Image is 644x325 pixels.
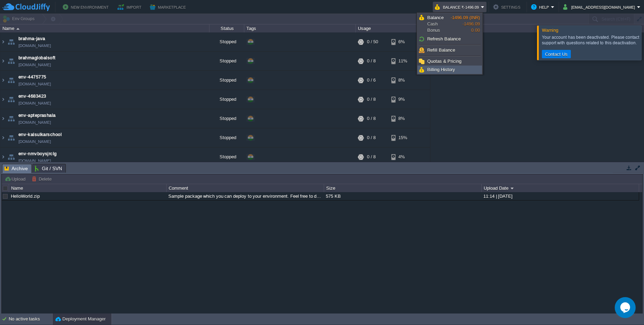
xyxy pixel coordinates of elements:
[209,128,244,147] div: Stopped
[367,52,376,70] div: 0 / 8
[391,32,414,51] div: 6%
[391,109,414,128] div: 8%
[11,194,40,199] a: HelloWorld.zip
[0,32,6,51] img: AMDAwAAAACH5BAEAAAAALAAAAAABAAEAAAICRAEAOw==
[35,164,62,173] span: Git / SVN
[18,42,51,49] a: [DOMAIN_NAME]
[0,52,6,70] img: AMDAwAAAACH5BAEAAAAALAAAAAABAAEAAAICRAEAOw==
[18,150,57,157] a: env-nmvboysjrclg
[6,148,16,166] img: AMDAwAAAACH5BAEAAAAALAAAAAABAAEAAAICRAEAOw==
[543,51,570,57] button: Contact Us
[150,3,188,11] button: Marketplace
[418,35,482,43] a: Refresh Balance
[18,35,45,42] a: brahma-java
[6,52,16,70] img: AMDAwAAAACH5BAEAAAAALAAAAAABAAEAAAICRAEAOw==
[451,15,480,20] span: -1496.09 (INR)
[0,128,6,147] img: AMDAwAAAACH5BAEAAAAALAAAAAABAAEAAAICRAEAOw==
[324,184,481,192] div: Size
[9,184,166,192] div: Name
[356,24,430,32] div: Usage
[9,313,52,325] div: No active tasks
[427,15,451,33] span: Cash Bonus
[435,3,481,11] button: Balance ₹-1496.09
[6,32,16,51] img: AMDAwAAAACH5BAEAAAAALAAAAAABAAEAAAICRAEAOw==
[18,112,56,119] a: env-apteprashala
[18,119,51,126] a: [DOMAIN_NAME]
[209,32,244,51] div: Stopped
[367,32,378,51] div: 0 / 50
[18,157,51,164] a: [DOMAIN_NAME]
[209,71,244,90] div: Stopped
[18,61,51,68] a: [DOMAIN_NAME]
[0,109,6,128] img: AMDAwAAAACH5BAEAAAAALAAAAAABAAEAAAICRAEAOw==
[324,192,481,200] div: 575 KB
[6,90,16,109] img: AMDAwAAAACH5BAEAAAAALAAAAAABAAEAAAICRAEAOw==
[245,24,355,32] div: Tags
[482,184,639,192] div: Upload Date
[391,90,414,109] div: 9%
[418,46,482,54] a: Refill Balance
[63,3,111,11] button: New Environment
[427,47,455,53] span: Refill Balance
[367,128,376,147] div: 0 / 8
[32,176,54,182] button: Delete
[418,58,482,65] a: Quotas & Pricing
[209,148,244,166] div: Stopped
[427,36,461,41] span: Refresh Balance
[391,71,414,90] div: 8%
[6,109,16,128] img: AMDAwAAAACH5BAEAAAAALAAAAAABAAEAAAICRAEAOw==
[451,15,480,33] span: -1496.09 0.00
[209,52,244,70] div: Stopped
[18,131,62,138] a: env-kalsulkarschool
[5,176,28,182] button: Upload
[18,81,51,88] a: [DOMAIN_NAME]
[391,148,414,166] div: 4%
[391,52,414,70] div: 11%
[6,71,16,90] img: AMDAwAAAACH5BAEAAAAALAAAAAABAAEAAAICRAEAOw==
[367,109,376,128] div: 0 / 8
[367,90,376,109] div: 0 / 8
[167,192,323,200] div: Sample package which you can deploy to your environment. Feel free to delete and upload a package...
[0,148,6,166] img: AMDAwAAAACH5BAEAAAAALAAAAAABAAEAAAICRAEAOw==
[18,138,51,145] a: [DOMAIN_NAME]
[16,28,20,30] img: AMDAwAAAACH5BAEAAAAALAAAAAABAAEAAAICRAEAOw==
[427,67,455,72] span: Billing History
[1,24,209,32] div: Name
[209,90,244,109] div: Stopped
[5,164,28,173] span: Archive
[542,35,639,46] div: Your account has been deactivated. Please contact support with questions related to this deactiva...
[117,3,144,11] button: Import
[531,3,551,11] button: Help
[427,59,461,64] span: Quotas & Pricing
[563,3,637,11] button: [EMAIL_ADDRESS][DOMAIN_NAME]
[18,74,46,81] a: env-4475775
[167,184,324,192] div: Comment
[18,93,46,100] a: env-4683423
[367,148,376,166] div: 0 / 8
[367,71,376,90] div: 0 / 6
[0,90,6,109] img: AMDAwAAAACH5BAEAAAAALAAAAAABAAEAAAICRAEAOw==
[2,3,50,12] img: CloudJiffy
[209,109,244,128] div: Stopped
[418,66,482,74] a: Billing History
[18,54,56,61] a: brahmaglobalsoft
[482,192,638,200] div: 11:14 | [DATE]
[0,71,6,90] img: AMDAwAAAACH5BAEAAAAALAAAAAABAAEAAAICRAEAOw==
[18,100,51,107] a: [DOMAIN_NAME]
[615,297,637,318] iframe: chat widget
[427,15,444,20] span: Balance
[391,128,414,147] div: 15%
[493,3,522,11] button: Settings
[542,28,558,33] span: Warning
[55,316,106,323] button: Deployment Manager
[210,24,244,32] div: Status
[418,14,482,35] a: BalanceCashBonus-1496.09 (INR)-1496.090.00
[6,128,16,147] img: AMDAwAAAACH5BAEAAAAALAAAAAABAAEAAAICRAEAOw==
